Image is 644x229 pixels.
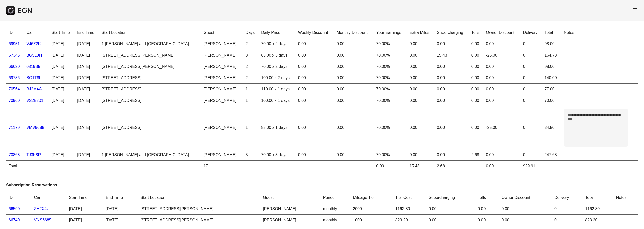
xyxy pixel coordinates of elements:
td: 0.00 [434,106,469,149]
td: 0.00 [469,84,483,95]
th: Owner Discount [499,192,552,203]
td: 0.00 [407,38,434,50]
td: 0.00 [296,106,334,149]
td: 0.00 [374,161,407,172]
td: 2 [243,38,259,50]
th: Start Time [67,192,103,203]
td: 34.50 [542,106,561,149]
a: BG5L0H [26,53,42,57]
td: 0.00 [334,84,374,95]
td: [PERSON_NAME] [260,203,320,215]
div: 110.00 x 1 days [261,86,293,92]
td: 0.00 [407,61,434,72]
div: 70.00 x 5 days [261,152,293,158]
td: 0.00 [407,149,434,161]
a: 71179 [9,125,20,130]
td: 98.00 [542,38,561,50]
th: Total [583,192,613,203]
td: [DATE] [103,203,138,215]
td: [DATE] [75,50,99,61]
td: 70.00% [374,50,407,61]
a: BG1T8L [26,76,42,80]
div: 85.00 x 1 days [261,125,293,131]
th: Delivery [520,27,542,38]
div: 70.00 x 2 days [261,64,293,70]
a: 70863 [9,153,20,157]
td: [PERSON_NAME] [201,106,243,149]
div: 100.00 x 1 days [261,98,293,104]
td: 0.00 [334,50,374,61]
th: Supercharging [426,192,475,203]
td: [DATE] [49,38,75,50]
td: [STREET_ADDRESS][PERSON_NAME] [99,61,201,72]
td: 0.00 [434,84,469,95]
td: -25.00 [483,50,520,61]
td: [PERSON_NAME] [201,50,243,61]
th: Tolls [469,27,483,38]
td: 0.00 [434,38,469,50]
td: [DATE] [75,38,99,50]
td: 1 [243,106,259,149]
th: Notes [561,27,638,38]
td: 823.20 [393,215,426,226]
td: 0.00 [469,50,483,61]
td: 0.00 [475,215,499,226]
span: menu [632,7,638,13]
a: VMV9688 [26,125,44,130]
td: [STREET_ADDRESS] [99,72,201,84]
td: 0.00 [296,38,334,50]
td: 0.00 [483,38,520,50]
td: 2000 [350,203,393,215]
td: 247.68 [542,149,561,161]
td: 0.00 [434,149,469,161]
td: [STREET_ADDRESS] [99,106,201,149]
td: 0.00 [469,95,483,106]
td: 70.00% [374,61,407,72]
a: VNS6685 [34,218,51,222]
th: End Time [75,27,99,38]
div: 100.00 x 2 days [261,75,293,81]
td: 0.00 [469,38,483,50]
td: 77.00 [542,84,561,95]
td: 0.00 [334,95,374,106]
td: 15.43 [434,50,469,61]
td: 70.00% [374,149,407,161]
td: [PERSON_NAME] [201,84,243,95]
td: 0.00 [483,84,520,95]
td: 0 [552,203,583,215]
td: [DATE] [75,95,99,106]
th: Supercharging [434,27,469,38]
a: 67345 [9,53,20,57]
td: monthly [320,215,351,226]
td: 0.00 [407,72,434,84]
th: Extra Miles [407,27,434,38]
th: Daily Price [259,27,296,38]
td: 0.00 [499,215,552,226]
td: 0.00 [434,61,469,72]
td: 0.00 [407,95,434,106]
a: 70564 [9,87,20,91]
td: 929.91 [520,161,542,172]
td: [STREET_ADDRESS][PERSON_NAME] [138,203,260,215]
td: 0 [520,106,542,149]
td: 70.00% [374,38,407,50]
td: 0.00 [469,72,483,84]
div: 83.00 x 3 days [261,52,293,58]
th: End Time [103,192,138,203]
td: 0.00 [475,203,499,215]
td: 0.00 [469,61,483,72]
a: 66590 [9,207,20,211]
td: [STREET_ADDRESS][PERSON_NAME] [99,50,201,61]
td: 1162.80 [393,203,426,215]
a: TJ3K8P [26,153,41,157]
td: 1000 [350,215,393,226]
td: 70.00% [374,84,407,95]
td: 0.00 [483,72,520,84]
td: [DATE] [49,72,75,84]
td: 2 [243,72,259,84]
td: [PERSON_NAME] [201,149,243,161]
td: 0 [520,72,542,84]
th: Days [243,27,259,38]
td: 1 [PERSON_NAME] and [GEOGRAPHIC_DATA] [99,149,201,161]
th: Total [542,27,561,38]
